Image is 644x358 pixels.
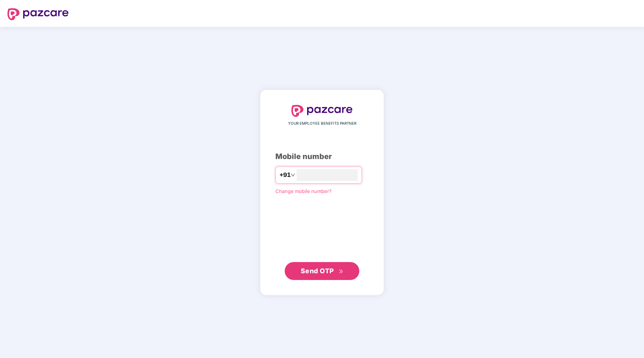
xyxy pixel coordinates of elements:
[291,105,353,117] img: logo
[7,8,69,20] img: logo
[285,262,359,280] button: Send OTPdouble-right
[301,267,334,275] span: Send OTP
[288,121,356,127] span: YOUR EMPLOYEE BENEFITS PARTNER
[339,269,344,274] span: double-right
[279,170,291,180] span: +91
[275,151,369,162] div: Mobile number
[291,173,295,177] span: down
[275,188,332,194] a: Change mobile number?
